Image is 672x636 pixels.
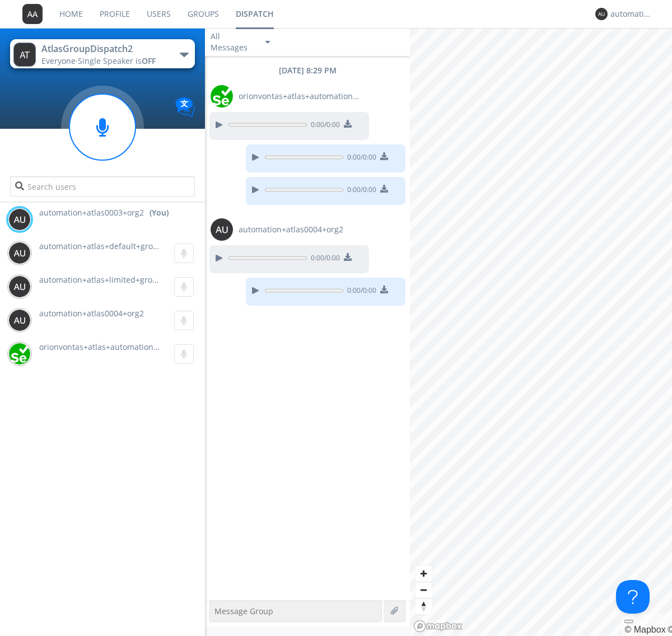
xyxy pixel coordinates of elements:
span: Single Speaker is [78,55,156,66]
span: OFF [142,55,156,66]
img: 373638.png [8,275,31,298]
button: Zoom out [416,582,432,598]
span: automation+atlas0003+org2 [39,207,144,218]
span: 0:00 / 0:00 [343,152,376,165]
button: Zoom in [416,565,432,582]
img: download media button [380,185,388,193]
button: Reset bearing to north [416,598,432,614]
span: 0:00 / 0:00 [307,253,340,265]
span: 0:00 / 0:00 [343,185,376,197]
img: 373638.png [8,208,31,231]
img: download media button [344,253,352,261]
div: (You) [150,207,169,218]
span: orionvontas+atlas+automation+org2 [239,91,362,102]
button: AtlasGroupDispatch2Everyone·Single Speaker isOFF [10,39,194,68]
span: automation+atlas0004+org2 [239,224,343,235]
a: Mapbox [624,625,665,634]
div: automation+atlas0003+org2 [610,8,652,20]
img: download media button [380,286,388,293]
div: All Messages [211,31,255,53]
input: Search users [10,176,194,197]
img: 29d36aed6fa347d5a1537e7736e6aa13 [211,85,233,107]
div: Everyone · [41,55,167,67]
div: [DATE] 8:29 PM [205,65,410,76]
span: automation+atlas+default+group+org2 [39,241,184,251]
img: Translation enabled [175,97,195,117]
span: 0:00 / 0:00 [343,286,376,298]
span: automation+atlas0004+org2 [39,308,144,319]
img: 373638.png [8,242,31,264]
span: orionvontas+atlas+automation+org2 [39,342,175,352]
span: Zoom out [416,582,432,598]
img: 373638.png [22,4,43,24]
a: Mapbox logo [413,620,463,633]
img: 373638.png [211,218,233,241]
img: download media button [380,152,388,160]
img: 373638.png [13,43,36,67]
button: Toggle attribution [624,620,633,623]
img: 29d36aed6fa347d5a1537e7736e6aa13 [8,343,31,365]
img: caret-down-sm.svg [265,41,270,44]
img: download media button [344,120,352,128]
span: 0:00 / 0:00 [307,120,340,132]
span: automation+atlas+limited+groups+org2 [39,274,188,285]
img: 373638.png [8,309,31,331]
span: Reset bearing to north [416,598,432,614]
iframe: Toggle Customer Support [616,580,650,614]
img: 373638.png [595,8,608,20]
div: AtlasGroupDispatch2 [41,43,167,55]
